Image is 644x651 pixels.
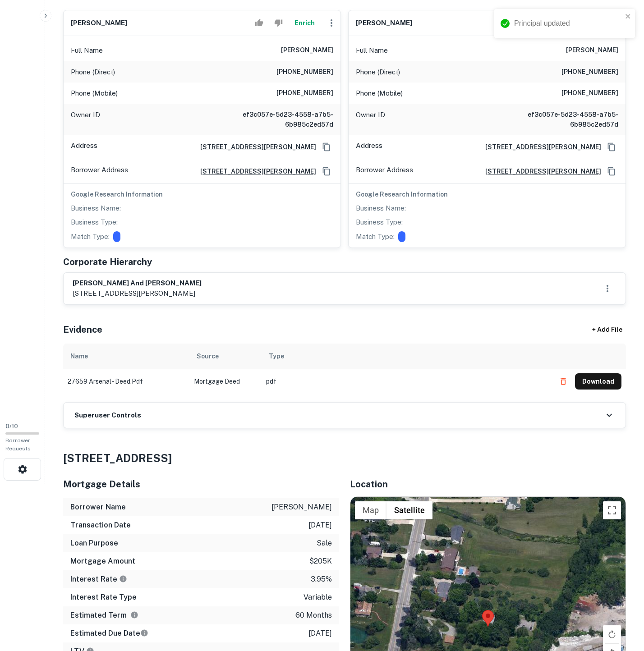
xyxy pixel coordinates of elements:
[561,67,618,78] h6: [PHONE_NUMBER]
[251,14,267,32] button: Accept
[71,165,128,178] p: Borrower Address
[63,344,189,369] th: Name
[356,203,406,214] p: Business Name:
[478,166,601,176] a: [STREET_ADDRESS][PERSON_NAME]
[71,88,118,99] p: Phone (Mobile)
[189,344,262,369] th: Source
[71,110,100,129] p: Owner ID
[74,410,141,421] h6: Superuser Controls
[561,88,618,99] h6: [PHONE_NUMBER]
[70,520,131,531] h6: Transaction Date
[356,45,388,56] p: Full Name
[276,88,333,99] h6: [PHONE_NUMBER]
[271,14,286,32] button: Reject
[603,625,621,643] button: Rotate map clockwise
[356,110,385,129] p: Owner ID
[356,140,382,154] p: Address
[271,502,332,513] p: [PERSON_NAME]
[308,628,332,639] p: [DATE]
[356,165,413,178] p: Borrower Address
[356,18,412,28] h6: [PERSON_NAME]
[478,142,601,152] a: [STREET_ADDRESS][PERSON_NAME]
[317,538,332,549] p: sale
[605,165,618,178] button: Copy Address
[63,450,626,466] h4: [STREET_ADDRESS]
[119,575,127,583] svg: The interest rates displayed on the website are for informational purposes only and may be report...
[71,18,127,28] h6: [PERSON_NAME]
[71,217,118,228] p: Business Type:
[311,574,332,585] p: 3.95%
[276,67,333,78] h6: [PHONE_NUMBER]
[70,502,126,513] h6: Borrower Name
[356,67,400,78] p: Phone (Direct)
[193,142,316,152] a: [STREET_ADDRESS][PERSON_NAME]
[309,556,332,567] p: $205k
[130,611,138,619] svg: Term is based on a standard schedule for this type of loan.
[225,110,333,129] h6: ef3c057e-5d23-4558-a7b5-6b985c2ed57d
[70,351,88,362] div: Name
[63,255,152,269] h5: Corporate Hierarchy
[73,288,202,299] p: [STREET_ADDRESS][PERSON_NAME]
[70,574,127,585] h6: Interest Rate
[320,165,333,178] button: Copy Address
[70,592,137,603] h6: Interest Rate Type
[295,610,332,621] p: 60 months
[5,437,31,452] span: Borrower Requests
[63,323,102,336] h5: Evidence
[262,369,551,394] td: pdf
[73,278,202,289] h6: [PERSON_NAME] and [PERSON_NAME]
[356,189,618,199] h6: Google Research Information
[262,344,551,369] th: Type
[193,166,316,176] a: [STREET_ADDRESS][PERSON_NAME]
[599,579,644,622] iframe: Chat Widget
[70,610,138,621] h6: Estimated Term
[320,140,333,154] button: Copy Address
[281,45,333,56] h6: [PERSON_NAME]
[140,629,148,637] svg: Estimate is based on a standard schedule for this type of loan.
[510,110,618,129] h6: ef3c057e-5d23-4558-a7b5-6b985c2ed57d
[566,45,618,56] h6: [PERSON_NAME]
[71,231,110,242] p: Match Type:
[356,88,403,99] p: Phone (Mobile)
[269,351,284,362] div: Type
[575,322,639,338] div: + Add File
[356,231,395,242] p: Match Type:
[5,423,18,430] span: 0 / 10
[308,520,332,531] p: [DATE]
[71,45,103,56] p: Full Name
[197,351,219,362] div: Source
[70,538,118,549] h6: Loan Purpose
[71,189,333,199] h6: Google Research Information
[71,140,97,154] p: Address
[350,477,626,491] h5: Location
[189,369,262,394] td: Mortgage Deed
[386,501,432,519] button: Show satellite imagery
[625,13,631,21] button: close
[71,203,121,214] p: Business Name:
[555,374,571,389] button: Delete file
[290,14,319,32] button: Enrich
[605,140,618,154] button: Copy Address
[304,592,332,603] p: variable
[63,369,189,394] td: 27659 arsenal - deed.pdf
[63,477,339,491] h5: Mortgage Details
[603,501,621,519] button: Toggle fullscreen view
[355,501,386,519] button: Show street map
[71,67,115,78] p: Phone (Direct)
[356,217,403,228] p: Business Type:
[70,628,148,639] h6: Estimated Due Date
[514,18,622,29] div: Principal updated
[63,344,626,402] div: scrollable content
[70,556,135,567] h6: Mortgage Amount
[575,373,621,390] button: Download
